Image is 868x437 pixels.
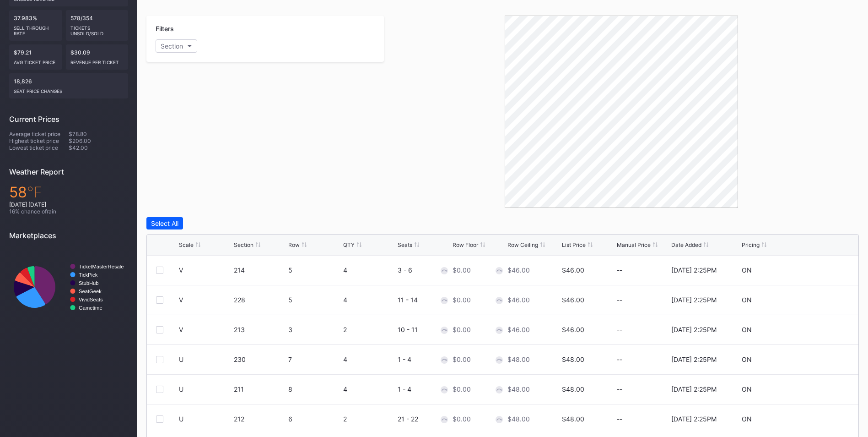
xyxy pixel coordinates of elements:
[617,385,669,393] div: --
[179,415,183,423] div: U
[398,266,450,274] div: 3 - 6
[343,385,396,393] div: 4
[9,183,128,201] div: 58
[9,167,128,176] div: Weather Report
[69,144,128,151] div: $42.00
[562,355,584,363] div: $48.00
[288,326,341,333] div: 3
[742,355,752,363] div: ON
[14,56,58,65] div: Avg ticket price
[343,241,355,248] div: QTY
[453,355,471,363] div: $0.00
[161,42,183,50] div: Section
[79,305,102,311] text: Gametime
[79,264,124,269] text: TicketMasterResale
[234,415,286,423] div: 212
[742,296,752,304] div: ON
[234,266,286,274] div: 214
[453,241,478,248] div: Row Floor
[234,355,286,363] div: 230
[742,385,752,393] div: ON
[69,131,128,137] div: $78.80
[398,355,450,363] div: 1 - 4
[617,266,669,274] div: --
[742,266,752,274] div: ON
[66,44,129,70] div: $30.09
[79,297,103,302] text: VividSeats
[398,296,450,304] div: 11 - 14
[671,241,701,248] div: Date Added
[507,241,538,248] div: Row Ceiling
[671,355,717,363] div: [DATE] 2:25PM
[146,217,183,229] button: Select All
[671,415,717,423] div: [DATE] 2:25PM
[507,266,530,274] div: $46.00
[507,415,530,423] div: $48.00
[14,85,124,94] div: seat price changes
[398,326,450,333] div: 10 - 11
[562,296,584,304] div: $46.00
[453,385,471,393] div: $0.00
[453,326,471,333] div: $0.00
[671,266,717,274] div: [DATE] 2:25PM
[671,326,717,333] div: [DATE] 2:25PM
[562,241,586,248] div: List Price
[507,355,530,363] div: $48.00
[617,355,669,363] div: --
[179,385,183,393] div: U
[671,385,717,393] div: [DATE] 2:25PM
[288,415,341,423] div: 6
[9,10,62,41] div: 37.983%
[562,326,584,333] div: $46.00
[234,241,253,248] div: Section
[507,296,530,304] div: $46.00
[9,231,128,240] div: Marketplaces
[343,326,396,333] div: 2
[234,385,286,393] div: 211
[179,266,183,274] div: V
[151,219,178,227] div: Select All
[27,183,42,201] span: ℉
[9,137,69,144] div: Highest ticket price
[398,385,450,393] div: 1 - 4
[156,39,197,53] button: Section
[9,115,128,124] div: Current Prices
[671,296,717,304] div: [DATE] 2:25PM
[398,241,412,248] div: Seats
[343,355,396,363] div: 4
[288,241,300,248] div: Row
[742,326,752,333] div: ON
[14,22,58,36] div: Sell Through Rate
[9,131,69,137] div: Average ticket price
[562,415,584,423] div: $48.00
[617,241,651,248] div: Manual Price
[343,266,396,274] div: 4
[70,22,124,36] div: Tickets Unsold/Sold
[288,385,341,393] div: 8
[9,201,128,208] div: [DATE] [DATE]
[70,56,124,65] div: Revenue per ticket
[617,326,669,333] div: --
[156,25,375,33] div: Filters
[742,241,760,248] div: Pricing
[398,415,450,423] div: 21 - 22
[179,241,194,248] div: Scale
[742,415,752,423] div: ON
[343,296,396,304] div: 4
[79,289,102,294] text: SeatGeek
[507,385,530,393] div: $48.00
[9,247,128,327] svg: Chart title
[179,296,183,304] div: V
[79,272,98,278] text: TickPick
[343,415,396,423] div: 2
[453,266,471,274] div: $0.00
[234,296,286,304] div: 228
[453,415,471,423] div: $0.00
[453,296,471,304] div: $0.00
[288,355,341,363] div: 7
[288,296,341,304] div: 5
[234,326,286,333] div: 213
[9,44,62,70] div: $79.21
[507,326,530,333] div: $46.00
[66,10,129,41] div: 578/354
